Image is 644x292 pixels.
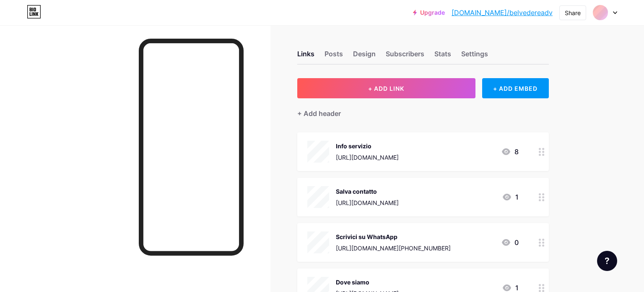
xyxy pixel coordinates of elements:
[325,49,343,64] div: Posts
[336,232,451,241] div: Scrivici su WhatsApp
[461,49,488,64] div: Settings
[336,142,399,150] div: Info servizio
[482,78,549,98] div: + ADD EMBED
[502,192,519,202] div: 1
[501,147,519,157] div: 8
[336,244,451,253] div: [URL][DOMAIN_NAME][PHONE_NUMBER]
[336,153,399,162] div: [URL][DOMAIN_NAME]
[368,85,404,92] span: + ADD LINK
[452,8,553,18] a: [DOMAIN_NAME]/belvedereadv
[501,237,519,247] div: 0
[336,278,399,287] div: Dove siamo
[336,187,399,196] div: Salva contatto
[434,49,451,64] div: Stats
[353,49,376,64] div: Design
[297,49,314,64] div: Links
[413,9,445,16] a: Upgrade
[336,198,399,207] div: [URL][DOMAIN_NAME]
[297,108,341,118] div: + Add header
[565,8,581,17] div: Share
[297,78,475,98] button: + ADD LINK
[386,49,424,64] div: Subscribers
